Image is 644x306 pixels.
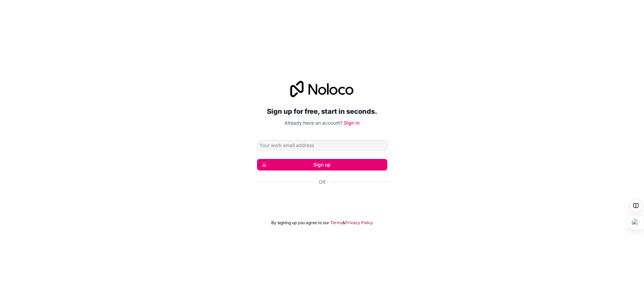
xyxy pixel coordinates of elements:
a: Sign in [344,120,360,126]
span: Or [319,179,326,185]
a: Terms [330,220,343,226]
span: By signing up you agree to our [271,220,329,226]
h2: Sign up for free, start in seconds. [257,105,387,118]
iframe: Sign in with Google Button [254,193,391,208]
span: & [343,220,345,226]
button: Sign up [257,159,387,170]
span: Already have an account? [284,120,343,126]
input: Email address [257,140,387,151]
a: Privacy Policy [345,220,373,226]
